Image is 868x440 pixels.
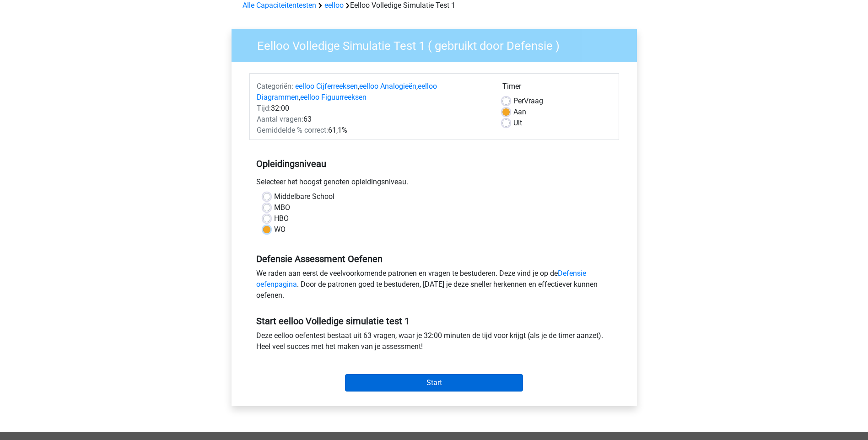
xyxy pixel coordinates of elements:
[274,224,286,235] label: WO
[250,125,496,136] div: 61,1%
[256,316,612,327] h5: Start eelloo Volledige simulatie test 1
[513,96,543,107] label: Vraag
[250,114,496,125] div: 63
[502,81,612,96] div: Timer
[257,126,328,134] span: Gemiddelde % correct:
[513,118,522,129] label: Uit
[249,330,619,356] div: Deze eelloo oefentest bestaat uit 63 vragen, waar je 32:00 minuten de tijd voor krijgt (als je de...
[324,1,344,10] a: eelloo
[513,97,524,105] span: Per
[256,155,612,173] h5: Opleidingsniveau
[256,253,612,264] h5: Defensie Assessment Oefenen
[513,107,526,118] label: Aan
[257,82,293,91] span: Categoriën:
[250,103,496,114] div: 32:00
[359,82,416,91] a: eelloo Analogieën
[300,93,367,102] a: eelloo Figuurreeksen
[257,104,271,113] span: Tijd:
[274,213,289,224] label: HBO
[250,81,496,103] div: , , ,
[274,191,334,202] label: Middelbare School
[243,1,316,10] a: Alle Capaciteitentesten
[345,374,523,392] input: Start
[295,82,358,91] a: eelloo Cijferreeksen
[274,202,290,213] label: MBO
[257,115,303,123] span: Aantal vragen:
[246,35,630,53] h3: Eelloo Volledige Simulatie Test 1 ( gebruikt door Defensie )
[249,177,619,191] div: Selecteer het hoogst genoten opleidingsniveau.
[249,268,619,305] div: We raden aan eerst de veelvoorkomende patronen en vragen te bestuderen. Deze vind je op de . Door...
